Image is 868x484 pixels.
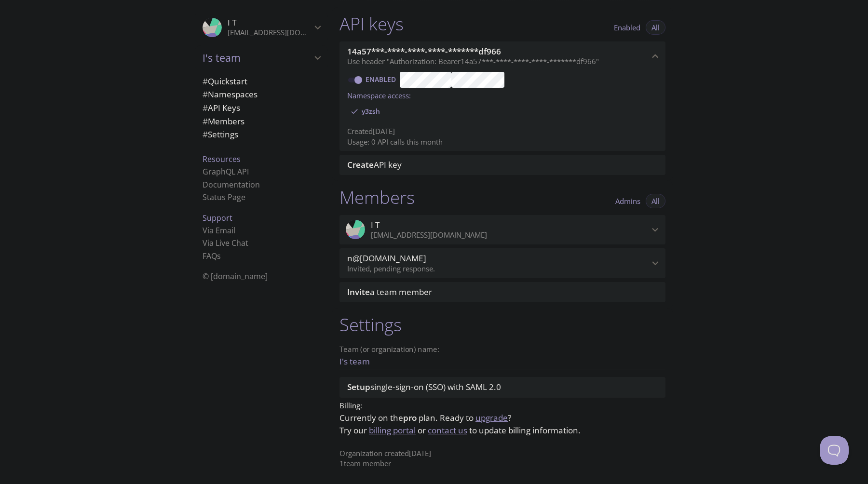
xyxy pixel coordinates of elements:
div: I T [195,12,328,43]
span: © [DOMAIN_NAME] [203,271,268,282]
span: Resources [203,154,241,164]
span: # [203,102,208,113]
h1: API keys [339,13,404,35]
span: Members [203,116,244,127]
div: Team Settings [195,128,328,141]
p: Created [DATE] [347,126,658,136]
span: I's team [203,51,312,65]
div: Invite a team member [339,282,665,302]
span: Try our or to update billing information. [339,425,581,436]
a: billing portal [369,425,416,436]
span: Quickstart [203,76,247,87]
h1: Settings [339,314,665,336]
h1: Members [339,187,415,208]
button: All [646,194,665,208]
div: y3zsh [348,104,386,119]
div: Create API Key [339,155,665,175]
a: Via Live Chat [203,238,248,248]
p: Organization created [DATE] 1 team member [339,448,665,469]
span: # [203,89,208,100]
div: Setup SSO [339,377,665,397]
span: # [203,116,208,127]
p: Currently on the plan. [339,412,665,436]
span: Invite [347,286,370,297]
div: I's team [195,45,328,70]
p: [EMAIL_ADDRESS][DOMAIN_NAME] [228,28,312,38]
label: Team (or organization) name: [339,346,440,353]
div: I T [339,215,665,245]
span: s [217,251,221,261]
a: FAQ [203,251,221,261]
span: n@[DOMAIN_NAME] [347,253,426,264]
div: API Keys [195,101,328,115]
button: Admins [610,194,646,208]
p: Billing: [339,398,665,412]
span: Ready to ? [440,412,511,423]
a: upgrade [475,412,508,423]
span: pro [403,412,417,423]
span: a team member [347,286,432,297]
span: # [203,76,208,87]
div: n@internet.game [339,248,665,278]
span: Namespaces [203,89,258,100]
button: Enabled [608,20,646,35]
p: Usage: 0 API calls this month [347,137,658,147]
span: y3zsh [356,107,386,116]
a: GraphQL API [203,166,249,177]
a: Enabled [364,75,400,84]
button: All [646,20,665,35]
a: Via Email [203,225,235,236]
div: Namespaces [195,88,328,101]
span: I T [371,220,380,230]
iframe: Help Scout Beacon - Open [820,436,849,465]
span: Create [347,159,374,170]
a: contact us [428,425,467,436]
span: # [203,129,208,140]
span: API key [347,159,402,170]
label: Namespace access: [347,88,411,102]
span: I T [228,17,236,28]
span: Support [203,213,232,223]
a: Documentation [203,179,260,190]
div: Quickstart [195,75,328,88]
div: Members [195,115,328,128]
span: Settings [203,129,238,140]
span: Setup [347,381,370,392]
p: Invited, pending response. [347,264,649,274]
span: single-sign-on (SSO) with SAML 2.0 [347,381,501,392]
p: [EMAIL_ADDRESS][DOMAIN_NAME] [371,230,649,240]
a: Status Page [203,192,245,202]
span: API Keys [203,102,240,113]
